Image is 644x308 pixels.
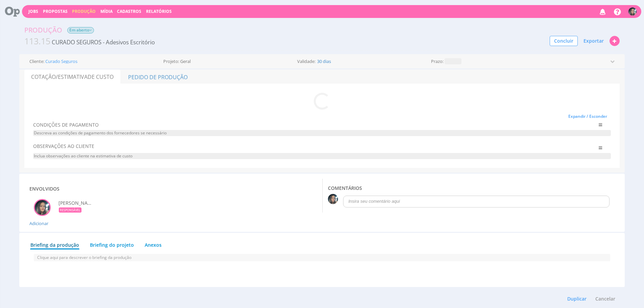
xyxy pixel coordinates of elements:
a: Mídia [100,8,113,14]
span: Exportar [583,38,604,44]
button: Cadastros [115,8,143,15]
span: Descreva as condições de pagamento dos fornecedores se necessário [33,130,611,136]
img: 1738759711_c390b6_whatsapp_image_20250205_at_084805.jpeg [628,7,637,16]
div: Remover de responsável [34,199,51,216]
div: Produção [24,25,62,35]
span: Adicionar [29,220,48,226]
span: Inclua observações ao cliente na estimativa de custo [33,153,611,159]
a: Curado Seguros [45,59,77,64]
a: Jobs [28,8,38,14]
span: Em aberto [67,27,94,34]
span: Amanda [58,200,92,206]
span: CURADO SEGUROS - Adesivos Escritório [52,38,155,46]
a: Briefing da produção [30,238,79,249]
button: Duplicar [563,293,591,305]
span: Propostas [43,8,68,14]
button: Jobs [26,8,40,15]
div: RESPONSÁVEL [59,207,81,213]
a: Anexos [144,238,162,248]
a: Briefing do projeto [90,238,134,248]
button: Exportar [579,35,608,47]
label: Cliente: [29,59,44,64]
h3: Envolvidos [29,186,59,191]
h3: COMENTáRIOS [328,185,611,191]
span: CONDIÇÕES DE PAGAMENTO [33,122,563,128]
button: Produção [70,8,98,15]
span: CURADO SEGUROS - Adesivos Escritório [24,35,155,47]
span: Cadastros [117,8,141,14]
button: Mídia [98,8,115,15]
a: Produção [72,8,96,14]
a: Pedido de Produção [121,70,195,84]
label: Projeto: [163,59,179,64]
label: Prazo: [431,59,444,64]
span: 30 dias [316,59,332,64]
a: Relatórios [146,8,172,14]
button: Relatórios [144,8,174,15]
button: Expandir / Esconder [565,111,611,122]
a: Cotação/Estimativade Custo [24,70,120,84]
label: Validade: [297,59,315,64]
button: Concluir [550,36,578,46]
p: Clique aqui para descrever o briefing da produção [34,254,610,261]
button: Cancelar [591,293,620,305]
span: de Custo [88,73,114,81]
span: Geral [180,59,191,64]
span: 113.15 [24,35,50,47]
span: OBSERVAÇÕES AO CLIENTE [33,143,563,150]
button: Propostas [41,8,70,15]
